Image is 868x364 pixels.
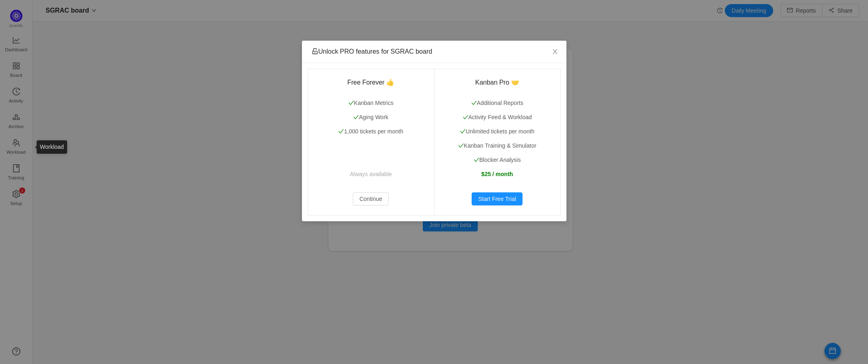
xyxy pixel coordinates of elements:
[472,192,523,205] button: Start Free Trial
[338,129,344,134] i: icon: check
[348,100,354,106] i: icon: check
[317,170,424,179] p: Always available
[444,78,551,87] h3: Kanban Pro 🤝
[312,48,432,55] span: Unlock PRO features for SGRAC board
[444,113,551,122] p: Activity Feed & Workload
[544,41,566,63] button: Close
[444,127,551,136] p: Unlimited tickets per month
[462,114,468,120] i: icon: check
[312,48,318,54] i: icon: unlock
[317,78,424,87] h3: Free Forever 👍
[473,157,479,163] i: icon: check
[338,128,403,135] span: 1,000 tickets per month
[552,48,558,55] i: icon: close
[317,113,424,122] p: Aging Work
[444,99,551,107] p: Additional Reports
[353,192,389,205] button: Continue
[444,142,551,150] p: Kanban Training & Simulator
[458,143,464,148] i: icon: check
[353,114,359,120] i: icon: check
[444,156,551,164] p: Blocker Analysis
[471,100,477,106] i: icon: check
[317,99,424,107] p: Kanban Metrics
[460,129,466,134] i: icon: check
[481,171,513,177] strong: $25 / month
